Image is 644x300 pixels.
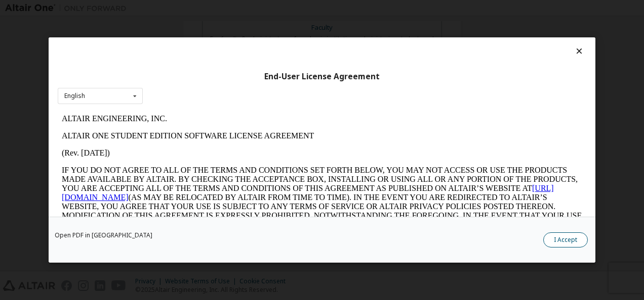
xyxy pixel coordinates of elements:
[58,72,586,82] div: End-User License Agreement
[55,232,152,238] a: Open PDF in [GEOGRAPHIC_DATA]
[4,74,496,91] a: [URL][DOMAIN_NAME]
[4,38,525,47] p: (Rev. [DATE])
[543,232,588,247] button: I Accept
[64,93,85,99] div: English
[4,56,525,128] p: IF YOU DO NOT AGREE TO ALL OF THE TERMS AND CONDITIONS SET FORTH BELOW, YOU MAY NOT ACCESS OR USE...
[4,4,525,13] p: ALTAIR ENGINEERING, INC.
[4,21,525,30] p: ALTAIR ONE STUDENT EDITION SOFTWARE LICENSE AGREEMENT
